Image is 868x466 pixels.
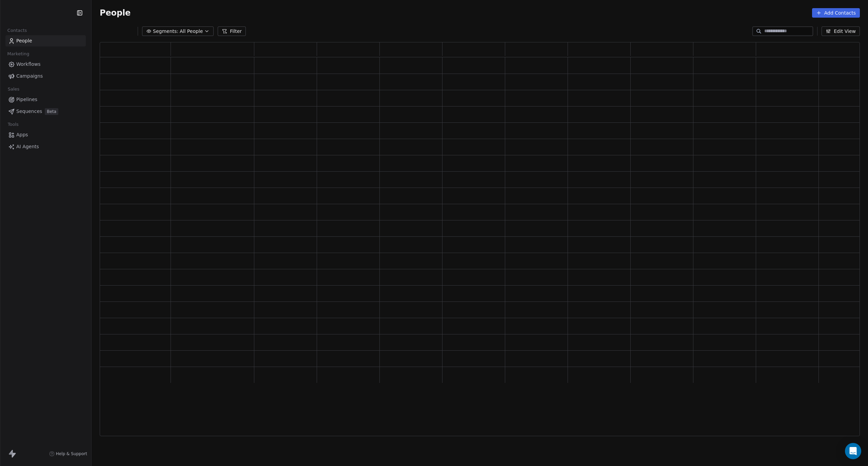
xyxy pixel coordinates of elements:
span: Help & Support [56,451,87,457]
span: Pipelines [16,96,37,103]
a: Help & Support [49,451,87,457]
a: Apps [5,129,86,140]
span: Apps [16,131,28,138]
span: Sales [5,84,22,94]
span: Marketing [4,49,32,59]
button: Filter [218,26,246,36]
span: People [100,8,131,18]
span: Sequences [16,108,42,115]
span: Tools [5,119,21,130]
span: AI Agents [16,143,39,150]
span: People [16,37,32,44]
a: Campaigns [5,71,86,82]
span: Beta [45,108,58,115]
span: Campaigns [16,73,43,80]
span: Workflows [16,61,41,68]
span: All People [180,28,203,35]
a: SequencesBeta [5,106,86,117]
span: Contacts [4,25,30,36]
a: AI Agents [5,141,86,152]
a: Pipelines [5,94,86,105]
button: Add Contacts [812,8,860,18]
button: Edit View [822,26,860,36]
div: Open Intercom Messenger [845,443,861,459]
a: People [5,35,86,46]
span: Segments: [153,28,178,35]
div: grid [100,57,860,436]
a: Workflows [5,59,86,70]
